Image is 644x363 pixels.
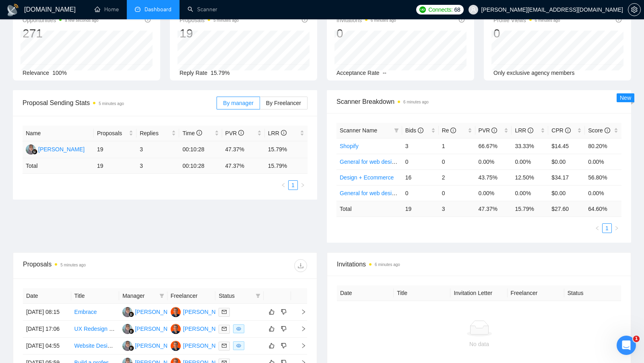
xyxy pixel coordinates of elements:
a: General for web design - Expert [340,159,419,165]
a: searchScanner [188,6,217,13]
td: 0 [439,185,475,201]
span: user [471,7,476,12]
img: gigradar-bm.png [128,328,134,334]
span: Bids [405,127,423,134]
td: $34.17 [548,169,585,185]
span: left [281,183,286,188]
span: download [295,262,307,269]
td: Website Designer Needed for Mission-Driven Retail Bookstore [71,338,120,355]
span: info-circle [196,130,202,136]
li: 1 [602,223,612,233]
td: 15.79 % [265,158,308,174]
img: upwork-logo.png [419,6,426,13]
img: logo [6,4,19,16]
td: [DATE] 17:06 [23,321,71,338]
a: 1 [603,224,611,233]
td: [DATE] 08:15 [23,304,71,321]
a: RA[PERSON_NAME] [26,146,85,152]
th: Date [337,285,394,301]
td: 16 [402,169,439,185]
li: Next Page [612,223,621,233]
td: $0.00 [548,154,585,169]
td: 15.79 % [512,201,548,217]
span: Relevance [23,70,49,76]
td: 0 [402,154,439,169]
td: 47.37 % [222,158,265,174]
span: filter [158,290,166,302]
img: RA [122,341,132,351]
th: Status [564,285,621,301]
span: -- [383,70,386,76]
a: RA[PERSON_NAME] [122,308,181,315]
td: $14.45 [548,138,585,154]
span: right [614,226,619,231]
span: PVR [225,130,244,136]
span: like [269,309,275,315]
span: CPR [551,127,570,134]
img: JP [171,324,181,334]
a: homeHome [95,6,119,13]
span: filter [254,290,262,302]
span: Proposal Sending Stats [23,98,217,108]
span: left [595,226,600,231]
td: 80.20% [585,138,621,154]
td: 0.00% [585,185,621,201]
th: Date [23,288,71,304]
span: Proposals [97,129,127,138]
td: 3 [136,158,179,174]
span: Manager [122,291,156,300]
span: Only exclusive agency members [493,70,575,76]
img: RA [122,307,132,317]
span: Opportunities [23,15,99,25]
span: 15.79% [211,70,229,76]
div: 19 [180,26,239,41]
a: UX Redesign for Shopify Site with New Categories [74,326,201,332]
time: 5 minutes ago [60,263,86,267]
img: gigradar-bm.png [32,149,37,155]
th: Freelancer [508,285,564,301]
span: info-circle [302,17,308,23]
span: New [620,95,631,101]
span: info-circle [605,128,610,133]
div: [PERSON_NAME] [183,341,229,350]
a: JP[PERSON_NAME] [171,325,229,332]
td: Embrace [71,304,120,321]
span: Acceptance Rate [336,70,380,76]
a: RA[PERSON_NAME] [122,325,181,332]
img: gigradar-bm.png [128,311,134,317]
span: Re [442,127,456,134]
td: 19 [94,158,136,174]
div: [PERSON_NAME] [183,307,229,316]
div: 0 [493,26,560,41]
img: JP [171,307,181,317]
td: 47.37 % [475,201,512,217]
img: gigradar-bm.png [128,345,134,351]
td: [DATE] 04:55 [23,338,71,355]
td: 0 [439,154,475,169]
span: filter [394,128,399,133]
button: setting [628,3,641,16]
td: 33.33% [512,138,548,154]
span: 68 [454,5,460,14]
td: UX Redesign for Shopify Site with New Categories [71,321,120,338]
span: info-circle [450,128,456,133]
button: like [267,324,277,334]
td: 19 [94,141,136,158]
span: info-circle [418,128,423,133]
span: Time [182,130,202,136]
th: Proposals [94,126,136,141]
div: 0 [336,26,396,41]
span: mail [222,309,227,314]
time: 6 minutes ago [403,100,429,104]
td: 47.37% [222,141,265,158]
time: 6 minutes ago [371,18,396,23]
td: 3 [136,141,179,158]
span: dislike [281,326,287,332]
a: 1 [289,181,297,190]
span: info-circle [528,128,533,133]
td: 3 [402,138,439,154]
td: 0.00% [512,154,548,169]
div: Proposals [23,259,165,272]
span: LRR [515,127,533,134]
td: $ 27.60 [548,201,585,217]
